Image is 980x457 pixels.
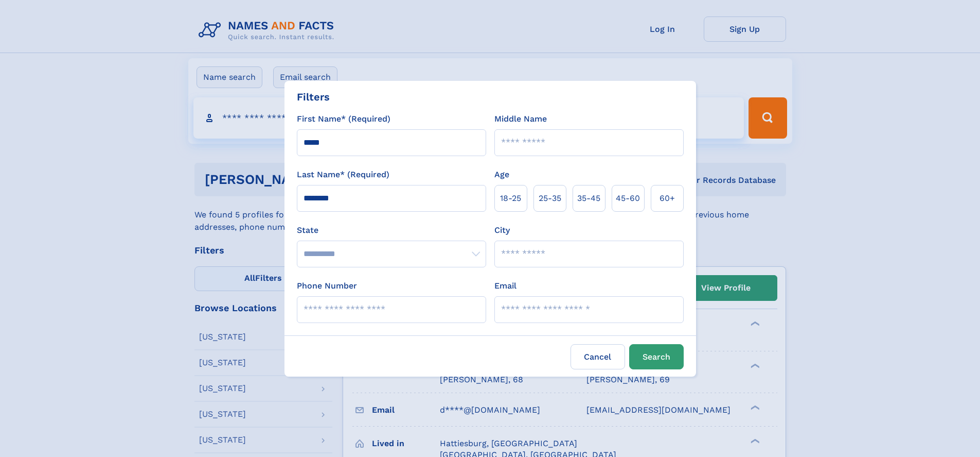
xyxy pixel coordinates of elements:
label: State [297,224,486,236]
label: Last Name* (Required) [297,168,389,181]
label: Middle Name [494,113,547,125]
div: Filters [297,89,330,105]
label: Phone Number [297,280,357,292]
span: 18‑25 [500,192,521,205]
span: 60+ [660,192,675,205]
span: 35‑45 [577,192,600,205]
button: Search [629,344,684,369]
label: First Name* (Required) [297,113,390,125]
label: City [494,224,510,236]
label: Email [494,280,516,292]
label: Cancel [571,344,625,369]
label: Age [494,168,509,181]
span: 25‑35 [539,192,561,205]
span: 45‑60 [616,192,640,205]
